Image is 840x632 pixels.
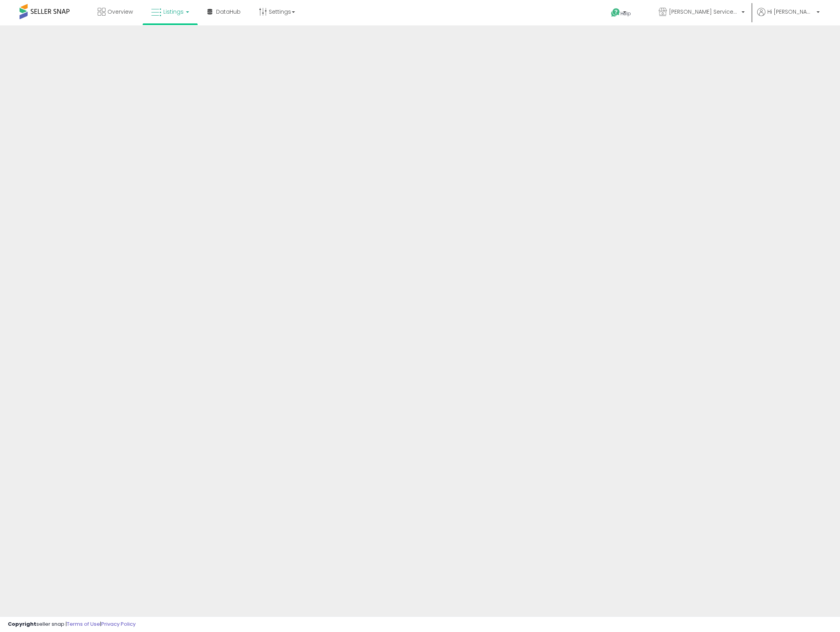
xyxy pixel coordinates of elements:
a: Hi [PERSON_NAME] [757,8,820,25]
span: DataHub [216,8,241,16]
span: Listings [163,8,184,16]
i: Get Help [611,8,620,18]
a: Help [605,2,646,25]
span: Hi [PERSON_NAME] [767,8,814,16]
span: Help [620,10,631,17]
span: [PERSON_NAME] Services LLC [669,8,739,16]
span: Overview [107,8,133,16]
